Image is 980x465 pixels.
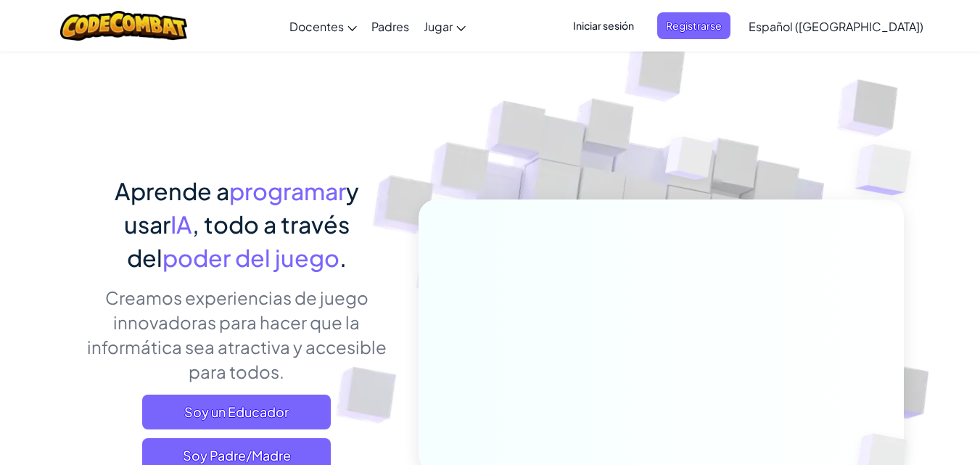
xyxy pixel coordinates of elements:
[60,11,187,41] img: CodeCombat logo
[127,210,350,272] span: , todo a través del
[229,176,346,205] span: programar
[564,12,643,39] button: Iniciar sesión
[339,243,347,272] span: .
[657,12,730,39] button: Registrarse
[416,7,473,46] a: Jugar
[424,19,453,34] span: Jugar
[289,19,344,34] span: Docentes
[142,395,331,429] a: Soy un Educador
[115,176,229,205] span: Aprende a
[741,7,931,46] a: Español ([GEOGRAPHIC_DATA])
[638,108,742,216] img: Overlap cubes
[826,109,952,231] img: Overlap cubes
[162,243,339,272] span: poder del juego
[77,285,397,384] p: Creamos experiencias de juego innovadoras para hacer que la informática sea atractiva y accesible...
[364,7,416,46] a: Padres
[749,19,923,34] span: Español ([GEOGRAPHIC_DATA])
[282,7,364,46] a: Docentes
[170,210,192,239] span: IA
